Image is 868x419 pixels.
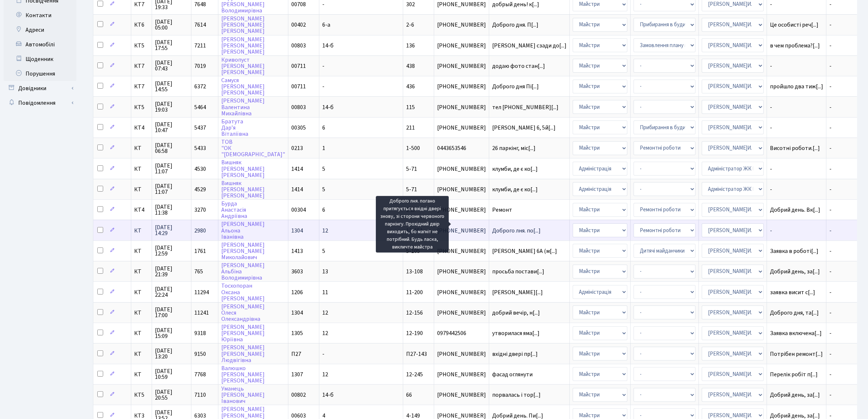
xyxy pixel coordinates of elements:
span: - [829,288,832,296]
span: 4529 [194,185,206,193]
span: 6372 [194,82,206,91]
a: ТосхопоранОксана[PERSON_NAME] [221,282,265,303]
span: 7648 [194,0,206,8]
span: 9318 [194,329,206,337]
span: Ремонт [492,207,567,213]
span: - [770,228,823,234]
a: Довідники [4,81,77,96]
span: 1414 [291,185,303,193]
a: Вишняк[PERSON_NAME][PERSON_NAME] [221,159,265,179]
span: КТ5 [134,392,149,398]
span: 7019 [194,62,206,70]
span: [PHONE_NUMBER] [437,269,486,274]
span: - [322,82,324,91]
span: 1305 [291,329,303,337]
span: [PHONE_NUMBER] [437,413,486,419]
span: - [322,0,324,8]
span: 1304 [291,227,303,235]
span: [PHONE_NUMBER] [437,43,486,49]
span: 5433 [194,144,206,152]
span: [PHONE_NUMBER] [437,289,486,295]
a: Уманець[PERSON_NAME]Іванович [221,385,265,405]
span: 5464 [194,103,206,111]
span: [PERSON_NAME][...] [492,288,543,296]
a: [PERSON_NAME]ВалентинаМихайлівна [221,97,265,118]
span: - [829,0,832,8]
span: [PHONE_NUMBER] [437,351,486,357]
span: - [829,350,832,358]
a: [PERSON_NAME]АльонаІванівна [221,220,265,241]
a: ТОВ"ОК"[DEMOGRAPHIC_DATA]" [221,138,285,158]
span: [DATE] 05:00 [155,19,188,31]
span: 765 [194,268,203,276]
span: [DATE] 14:55 [155,81,188,92]
a: [PERSON_NAME][PERSON_NAME]Юріївна [221,323,265,343]
span: 66 [406,391,412,399]
span: - [829,227,832,235]
span: 6 [322,206,325,214]
span: 5 [322,185,325,193]
span: - [829,185,832,193]
span: 12-190 [406,329,423,337]
span: - [829,82,832,91]
span: 00304 [291,206,306,214]
span: 7768 [194,370,206,378]
span: Це особисті реч[...] [770,21,818,29]
span: - [829,62,832,70]
span: КТ4 [134,207,149,213]
span: 6 [322,124,325,132]
span: [PHONE_NUMBER] [437,104,486,110]
span: Доброго дня, та[...] [770,309,819,317]
span: 136 [406,42,415,50]
a: Автомобілі [4,37,77,52]
span: [DATE] 22:24 [155,286,188,298]
span: 5-71 [406,185,417,193]
span: [PHONE_NUMBER] [437,228,486,234]
span: фасад оглянути [492,372,567,377]
span: 12 [322,227,328,235]
span: [PERSON_NAME] сзади до[...] [492,42,567,50]
span: [DATE] 17:55 [155,39,188,51]
span: 00402 [291,21,306,29]
span: 6-а [322,21,330,29]
span: 14-б [322,103,334,111]
span: 0213 [291,144,303,152]
span: Перелік робіт п[...] [770,370,818,378]
span: 1206 [291,288,303,296]
span: КТ5 [134,43,149,49]
a: [PERSON_NAME]АльбінаВолодимирівна [221,261,265,282]
span: [PHONE_NUMBER] [437,63,486,69]
span: 11 [322,288,328,296]
span: П27 [291,350,301,358]
span: [DATE] 06:58 [155,142,188,154]
span: 00803 [291,42,306,50]
span: 12 [322,329,328,337]
span: 1 [322,144,325,152]
span: - [829,206,832,214]
span: просьба постави[...] [492,268,544,276]
span: 2-6 [406,21,414,29]
span: заявка висит с[...] [770,288,815,296]
span: 3603 [291,268,303,276]
span: [PHONE_NUMBER] [437,187,486,192]
span: [DATE] 07:43 [155,60,188,72]
span: [PHONE_NUMBER] [437,392,486,398]
span: - [770,1,823,7]
span: 7614 [194,21,206,29]
span: [DATE] 19:03 [155,101,188,113]
span: 0443653546 [437,145,486,151]
span: - [829,370,832,378]
a: Контакти [4,8,77,23]
span: - [829,165,832,173]
span: КТ3 [134,413,149,419]
a: Порушення [4,66,77,81]
a: Валюшко[PERSON_NAME][PERSON_NAME] [221,364,265,385]
span: - [829,391,832,399]
span: 1-500 [406,144,420,152]
a: [PERSON_NAME]ОлесяОлександрівна [221,303,265,323]
a: Самуся[PERSON_NAME][PERSON_NAME] [221,76,265,97]
span: 9150 [194,350,206,358]
span: [PHONE_NUMBER] [437,207,486,213]
span: 436 [406,82,415,91]
a: Адреси [4,23,77,37]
